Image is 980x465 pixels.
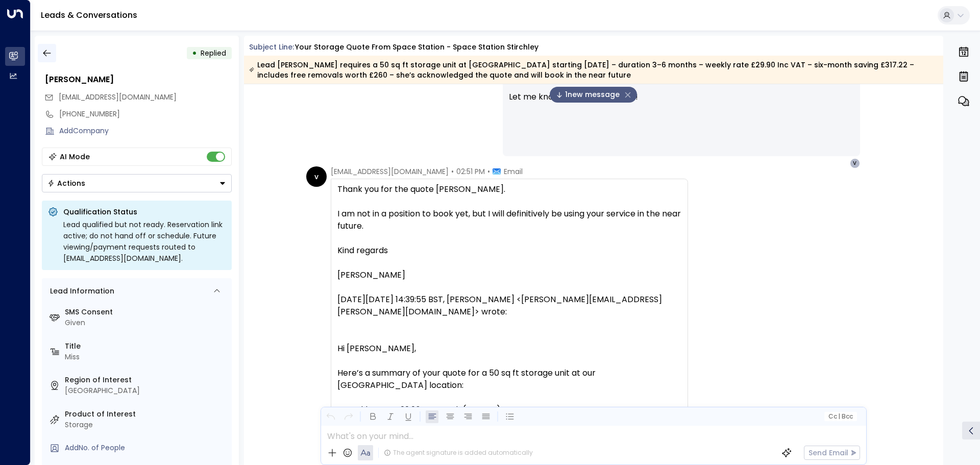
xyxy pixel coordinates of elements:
div: AI Mode [60,152,90,162]
div: Your storage quote from Space Station - Space Station Stirchley [295,42,538,53]
div: The agent signature is added automatically [384,448,533,457]
div: [PHONE_NUMBER] [59,109,232,119]
div: Actions [47,179,85,188]
div: Storage [65,420,228,430]
p: Qualification Status [63,207,226,217]
span: Email [504,166,523,177]
span: Subject Line: [249,42,294,52]
div: v [306,166,327,187]
div: I am not in a position to book yet, but I will definitively be using your service in the near fut... [337,208,681,232]
span: Cc Bcc [828,413,852,420]
div: Thank you for the quote [PERSON_NAME]. [337,183,681,195]
div: 1new message [550,87,637,103]
div: • [192,44,197,62]
div: [DATE][DATE] 14:39:55 BST, [PERSON_NAME] <[PERSON_NAME][EMAIL_ADDRESS][PERSON_NAME][DOMAIN_NAME]>... [337,293,681,318]
div: Lead [PERSON_NAME] requires a 50 sq ft storage unit at [GEOGRAPHIC_DATA] starting [DATE] – durati... [249,60,938,80]
span: • [487,166,490,177]
div: Miss [65,352,228,362]
div: Lead Information [46,286,114,297]
div: [GEOGRAPHIC_DATA] [65,385,228,396]
a: Leads & Conversations [41,9,137,21]
span: [EMAIL_ADDRESS][DOMAIN_NAME] [331,166,449,177]
label: Title [65,341,228,352]
div: Lead qualified but not ready. Reservation link active; do not hand off or schedule. Future viewin... [63,219,226,264]
span: Replied [201,48,226,58]
span: 02:51 PM [456,166,485,177]
button: Cc|Bcc [824,412,856,422]
div: [PERSON_NAME] [337,269,681,281]
div: Button group with a nested menu [42,174,232,192]
div: AddNo. of People [65,443,228,453]
div: AddCompany [59,126,232,136]
span: [EMAIL_ADDRESS][DOMAIN_NAME] [59,92,177,102]
span: | [838,413,840,420]
div: Given [65,317,228,328]
button: Redo [342,410,355,423]
label: Region of Interest [65,375,228,385]
div: V [850,158,860,168]
label: SMS Consent [65,307,228,317]
div: Kind regards [337,244,681,257]
button: Actions [42,174,232,192]
span: 1 new message [556,89,620,100]
div: [PERSON_NAME] [45,74,232,86]
span: • [451,166,454,177]
span: vanessa2210@sky.com [59,92,177,103]
label: Product of Interest [65,409,228,420]
button: Undo [324,410,337,423]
